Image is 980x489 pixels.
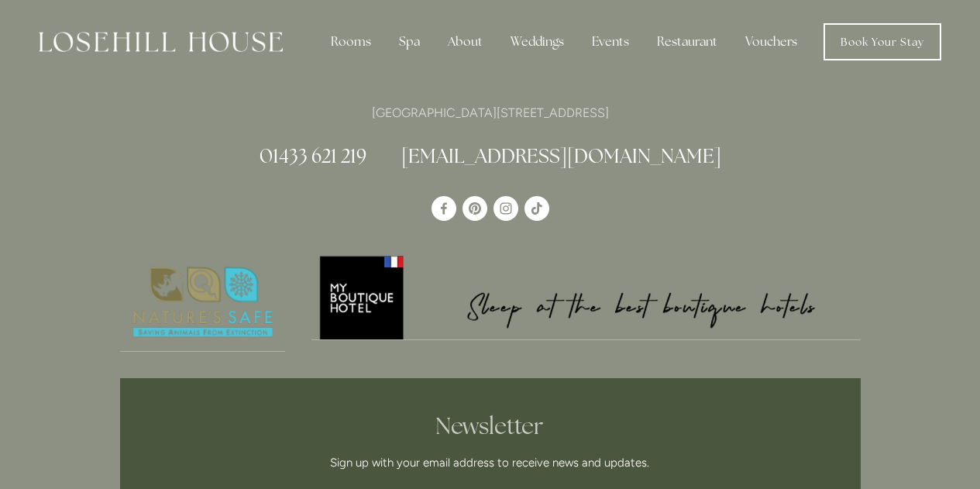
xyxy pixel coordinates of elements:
[435,26,495,57] div: About
[432,196,456,221] a: Losehill House Hotel & Spa
[401,143,721,168] a: [EMAIL_ADDRESS][DOMAIN_NAME]
[498,26,576,57] div: Weddings
[120,253,286,351] img: Nature's Safe - Logo
[645,26,730,57] div: Restaurant
[579,26,641,57] div: Events
[39,32,283,52] img: Losehill House
[733,26,810,57] a: Vouchers
[205,453,776,472] p: Sign up with your email address to receive news and updates.
[260,143,366,168] a: 01433 621 219
[318,26,383,57] div: Rooms
[311,253,861,340] a: My Boutique Hotel - Logo
[462,196,487,221] a: Pinterest
[120,253,286,352] a: Nature's Safe - Logo
[205,412,776,440] h2: Newsletter
[824,23,941,60] a: Book Your Stay
[524,196,549,221] a: TikTok
[387,26,432,57] div: Spa
[120,102,861,123] p: [GEOGRAPHIC_DATA][STREET_ADDRESS]
[311,253,861,339] img: My Boutique Hotel - Logo
[493,196,518,221] a: Instagram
